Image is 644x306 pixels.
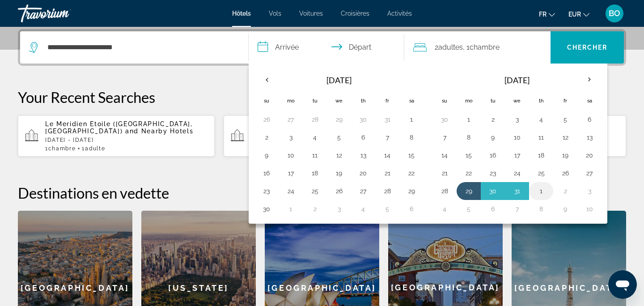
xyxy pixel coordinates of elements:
button: User Menu [603,4,626,23]
button: Day 9 [558,203,572,215]
span: 1 [45,145,76,152]
button: Day 22 [404,167,419,179]
button: Day 27 [284,113,298,126]
button: Day 28 [308,113,322,126]
button: Day 15 [404,149,419,161]
button: Day 2 [259,131,274,144]
span: Adulte [85,145,105,152]
button: Day 13 [582,131,597,144]
button: Day 26 [332,185,346,197]
span: fr [539,11,547,18]
button: Day 2 [486,113,500,126]
button: Day 20 [582,149,597,161]
button: Day 4 [308,131,322,144]
button: Search [551,31,624,64]
button: Day 5 [462,203,476,215]
button: Day 15 [462,149,476,161]
button: Day 6 [356,131,370,144]
button: Day 5 [558,113,572,126]
a: Croisières [341,10,369,17]
iframe: Button to launch messaging window [608,270,637,299]
h2: Destinations en vedette [18,184,626,202]
button: Day 14 [437,149,452,161]
div: Search widget [20,31,624,64]
button: Day 13 [356,149,370,161]
button: Day 3 [582,185,597,197]
button: Day 21 [437,167,452,179]
button: Day 9 [486,131,500,144]
a: Activités [387,10,412,17]
button: Select check in and out date [249,31,404,64]
button: Day 2 [558,185,572,197]
button: Day 16 [486,149,500,161]
input: Search hotel destination [47,41,235,54]
button: Day 4 [356,203,370,215]
table: Right calendar grid [432,69,602,218]
button: Hotels in [GEOGRAPHIC_DATA], [GEOGRAPHIC_DATA] (PAR)[DATE] - [DATE]1Chambre1Adulte [224,115,420,157]
button: Change currency [568,8,589,21]
button: Next month [577,69,602,90]
button: Day 3 [332,203,346,215]
button: Day 8 [462,131,476,144]
button: Day 19 [558,149,572,161]
span: , 1 [463,41,500,54]
button: Day 27 [582,167,597,179]
button: Day 30 [356,113,370,126]
button: Day 6 [404,203,419,215]
button: Day 5 [332,131,346,144]
button: Day 25 [534,167,548,179]
span: Chambre [48,145,76,152]
button: Day 3 [510,113,524,126]
a: Hôtels [232,10,251,17]
button: Day 11 [308,149,322,161]
button: Day 7 [380,131,394,144]
button: Day 18 [534,149,548,161]
button: Day 10 [510,131,524,144]
button: Day 4 [437,203,452,215]
button: Day 18 [308,167,322,179]
button: Day 8 [534,203,548,215]
button: Day 20 [356,167,370,179]
p: [DATE] - [DATE] [45,137,208,143]
span: Chercher [567,44,608,51]
button: Day 29 [332,113,346,126]
button: Day 7 [437,131,452,144]
button: Day 29 [462,185,476,197]
span: Adultes [438,43,463,51]
button: Day 7 [510,203,524,215]
button: Day 31 [380,113,394,126]
button: Day 12 [558,131,572,144]
p: Your Recent Searches [18,88,626,106]
button: Day 30 [437,113,452,126]
button: Day 1 [404,113,419,126]
button: Day 6 [582,113,597,126]
button: Day 29 [404,185,419,197]
button: Day 23 [486,167,500,179]
button: Day 17 [510,149,524,161]
button: Travelers: 2 adults, 0 children [404,31,551,64]
span: Chambre [470,43,500,51]
span: and Nearby Hotels [125,127,194,135]
button: Day 6 [486,203,500,215]
button: Day 1 [462,113,476,126]
button: Day 30 [259,203,274,215]
button: Day 25 [308,185,322,197]
button: Day 2 [308,203,322,215]
button: Day 10 [582,203,597,215]
button: Day 16 [259,167,274,179]
button: Day 17 [284,167,298,179]
span: 1 [82,145,105,152]
span: EUR [568,11,581,18]
button: Day 30 [486,185,500,197]
button: Day 28 [380,185,394,197]
a: Travorium [18,2,107,25]
button: Day 26 [259,113,274,126]
a: Voitures [299,10,323,17]
a: Vols [269,10,281,17]
span: Le Meridien Etoile ([GEOGRAPHIC_DATA], [GEOGRAPHIC_DATA]) [45,120,193,135]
